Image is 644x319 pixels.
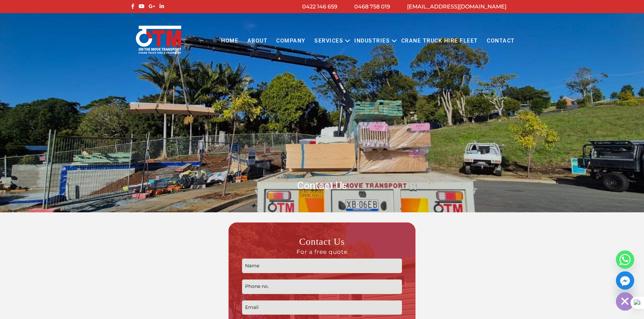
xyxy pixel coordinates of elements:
[407,3,506,10] a: [EMAIL_ADDRESS][DOMAIN_NAME]
[242,259,402,273] input: Name
[135,25,183,54] img: Otmtransport
[482,32,519,50] a: Contact
[354,3,390,10] a: 0468 758 019
[129,179,515,192] h1: Contact Us
[272,32,310,50] a: COMPANY
[616,250,634,269] a: Whatsapp
[310,32,348,50] a: Services
[243,32,272,50] a: About
[616,271,634,290] a: Facebook_Messenger
[242,248,402,256] span: For a free quote
[350,32,394,50] a: Industries
[242,300,402,315] input: Email
[217,32,243,50] a: Home
[302,3,337,10] a: 0422 146 659
[397,32,482,50] a: Crane Truck Hire Fleet
[242,236,402,255] h3: Contact Us
[242,280,402,294] input: Phone no.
